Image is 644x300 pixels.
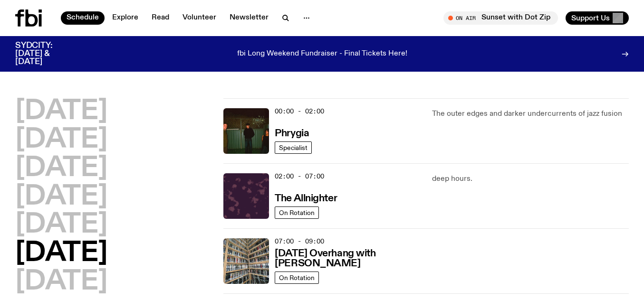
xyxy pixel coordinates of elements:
a: Newsletter [224,11,274,25]
button: [DATE] [15,212,107,238]
a: Volunteer [177,11,222,25]
img: A greeny-grainy film photo of Bela, John and Bindi at night. They are standing in a backyard on g... [223,108,269,154]
h3: Phrygia [275,129,309,139]
span: Support Us [571,14,610,22]
a: Explore [106,11,144,25]
span: 00:00 - 02:00 [275,107,324,116]
span: 02:00 - 07:00 [275,172,324,181]
h3: The Allnighter [275,194,337,204]
a: Specialist [275,141,312,154]
a: Schedule [61,11,105,25]
button: [DATE] [15,127,107,153]
img: A corner shot of the fbi music library [223,238,269,284]
a: [DATE] Overhang with [PERSON_NAME] [275,247,420,269]
button: Support Us [566,11,629,25]
p: deep hours. [432,173,629,185]
h3: SYDCITY: [DATE] & [DATE] [15,42,76,66]
p: fbi Long Weekend Fundraiser - Final Tickets Here! [237,50,407,58]
a: On Rotation [275,272,319,284]
a: On Rotation [275,206,319,219]
button: [DATE] [15,269,107,295]
button: [DATE] [15,155,107,182]
button: [DATE] [15,98,107,125]
h3: [DATE] Overhang with [PERSON_NAME] [275,249,420,269]
button: [DATE] [15,240,107,267]
a: Read [146,11,175,25]
span: 07:00 - 09:00 [275,237,324,246]
span: On Rotation [279,274,315,281]
span: Specialist [279,144,308,151]
button: [DATE] [15,184,107,210]
span: On Rotation [279,209,315,216]
a: Phrygia [275,127,309,139]
p: The outer edges and darker undercurrents of jazz fusion [432,108,629,120]
a: The Allnighter [275,192,337,204]
button: On AirSunset with Dot Zip [443,11,558,25]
